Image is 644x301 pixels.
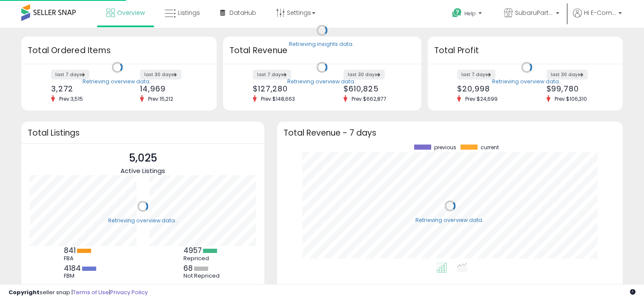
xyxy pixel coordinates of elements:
[178,9,200,17] span: Listings
[452,8,462,18] i: Get Help
[584,9,616,17] span: Hi E-Commerce
[515,9,553,17] span: SubaruPartsOnline
[108,217,177,224] div: Retrieving overview data..
[83,78,152,85] div: Retrieving overview data..
[229,9,256,17] span: DataHub
[287,78,357,85] div: Retrieving overview data..
[9,289,148,297] div: seller snap | |
[492,78,561,85] div: Retrieving overview data..
[573,9,622,28] a: Hi E-Commerce
[415,216,485,224] div: Retrieving overview data..
[9,288,40,296] strong: Copyright
[445,1,490,28] a: Help
[117,9,145,17] span: Overview
[464,10,476,17] span: Help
